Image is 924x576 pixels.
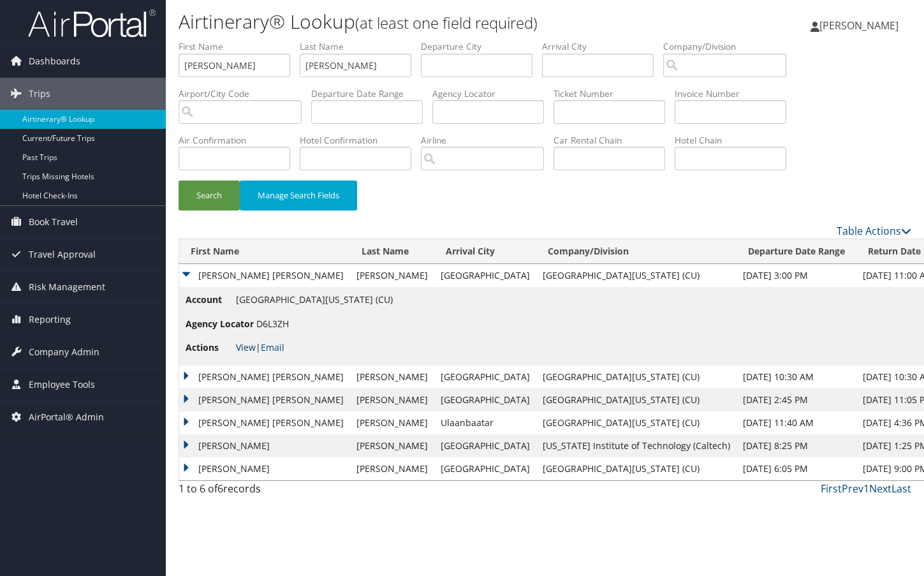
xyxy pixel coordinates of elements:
div: 1 to 6 of records [179,481,348,503]
label: Airport/City Code [179,87,311,100]
span: Agency Locator [186,317,254,331]
td: [GEOGRAPHIC_DATA] [434,388,536,411]
td: [DATE] 8:25 PM [737,434,856,457]
span: 6 [217,482,223,496]
td: [DATE] 10:30 AM [737,366,856,388]
label: Agency Locator [432,87,554,100]
label: Invoice Number [675,87,796,100]
a: Prev [842,482,863,496]
a: Table Actions [837,224,911,238]
span: [PERSON_NAME] [819,18,898,33]
a: Email [261,341,284,353]
label: Hotel Confirmation [300,134,421,147]
small: (at least one field required) [355,12,538,33]
span: Dashboards [29,45,80,77]
td: [GEOGRAPHIC_DATA] [434,264,536,287]
td: [GEOGRAPHIC_DATA][US_STATE] (CU) [536,264,737,287]
td: [GEOGRAPHIC_DATA] [434,457,536,480]
td: [GEOGRAPHIC_DATA][US_STATE] (CU) [536,457,737,480]
span: | [236,341,284,353]
th: Company/Division [536,239,737,264]
span: Risk Management [29,271,105,303]
td: [GEOGRAPHIC_DATA][US_STATE] (CU) [536,388,737,411]
td: [DATE] 2:45 PM [737,388,856,411]
label: Departure City [421,40,542,53]
th: Arrival City: activate to sort column ascending [434,239,536,264]
label: Airline [421,134,554,147]
label: Hotel Chain [675,134,796,147]
a: View [236,341,256,353]
td: [US_STATE] Institute of Technology (Caltech) [536,434,737,457]
a: [PERSON_NAME] [810,6,911,45]
a: Last [891,482,911,496]
a: Next [869,482,891,496]
label: Air Confirmation [179,134,300,147]
span: [GEOGRAPHIC_DATA][US_STATE] (CU) [236,293,393,306]
button: Search [179,181,240,210]
td: [DATE] 6:05 PM [737,457,856,480]
span: Travel Approval [29,239,96,270]
th: Departure Date Range: activate to sort column ascending [737,239,856,264]
a: 1 [863,482,869,496]
td: [PERSON_NAME] [350,366,434,388]
td: [PERSON_NAME] [179,457,350,480]
a: First [821,482,842,496]
td: [GEOGRAPHIC_DATA] [434,366,536,388]
span: Trips [29,78,50,110]
h1: Airtinerary® Lookup [179,8,667,35]
label: Departure Date Range [311,87,432,100]
label: Company/Division [663,40,796,53]
label: Arrival City [542,40,663,53]
td: [PERSON_NAME] [179,434,350,457]
span: Actions [186,341,233,355]
td: [PERSON_NAME] [350,411,434,434]
span: AirPortal® Admin [29,401,104,433]
span: Book Travel [29,206,78,238]
span: Company Admin [29,336,99,368]
span: Employee Tools [29,369,95,401]
td: [PERSON_NAME] [350,264,434,287]
td: [PERSON_NAME] [PERSON_NAME] [179,366,350,388]
td: [GEOGRAPHIC_DATA] [434,434,536,457]
td: [PERSON_NAME] [PERSON_NAME] [179,264,350,287]
td: Ulaanbaatar [434,411,536,434]
label: Ticket Number [554,87,675,100]
label: First Name [179,40,300,53]
th: Last Name: activate to sort column ascending [350,239,434,264]
td: [GEOGRAPHIC_DATA][US_STATE] (CU) [536,366,737,388]
td: [GEOGRAPHIC_DATA][US_STATE] (CU) [536,411,737,434]
span: D6L3ZH [256,318,289,330]
label: Car Rental Chain [554,134,675,147]
td: [PERSON_NAME] [350,434,434,457]
span: Reporting [29,304,71,336]
span: Account [186,293,233,307]
img: airportal-logo.png [28,8,156,38]
button: Manage Search Fields [240,181,357,210]
label: Last Name [300,40,421,53]
td: [DATE] 11:40 AM [737,411,856,434]
td: [PERSON_NAME] [350,457,434,480]
td: [PERSON_NAME] [PERSON_NAME] [179,388,350,411]
td: [PERSON_NAME] [350,388,434,411]
th: First Name: activate to sort column ascending [179,239,350,264]
td: [DATE] 3:00 PM [737,264,856,287]
td: [PERSON_NAME] [PERSON_NAME] [179,411,350,434]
